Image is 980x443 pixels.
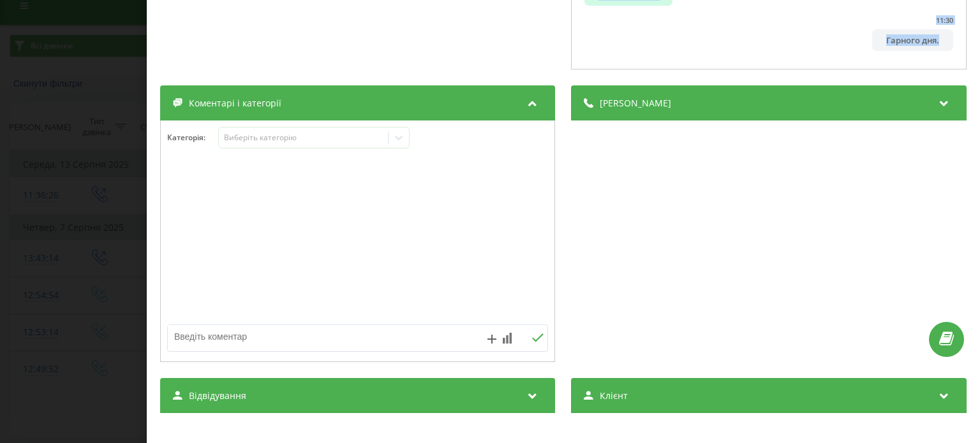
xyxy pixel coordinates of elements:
[600,97,672,110] span: [PERSON_NAME]
[600,389,628,402] span: Клієнт
[224,133,383,143] div: Виберіть категорію
[936,15,953,25] div: 11:30
[189,97,281,110] span: Коментарі і категорії
[167,133,218,142] h4: Категорія :
[189,389,246,402] span: Відвідування
[872,29,953,51] div: Гарного дня.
